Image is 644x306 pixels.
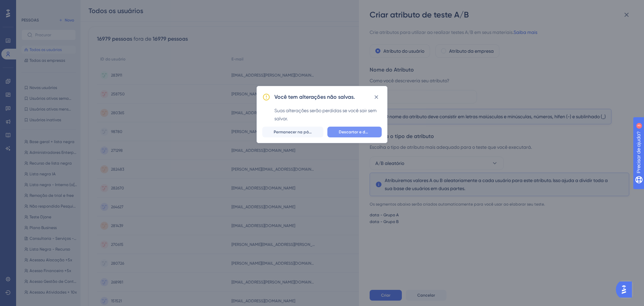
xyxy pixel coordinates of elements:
font: Descartar e deixar [339,130,375,134]
iframe: Iniciador do Assistente de IA do UserGuiding [616,279,636,300]
font: Suas alterações serão perdidas se você sair sem salvar. [274,108,377,121]
font: Precisar de ajuda? [16,3,58,8]
font: Você tem alterações não salvas. [274,94,355,100]
font: Permanecer na página [274,130,318,134]
font: 3 [62,4,64,8]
